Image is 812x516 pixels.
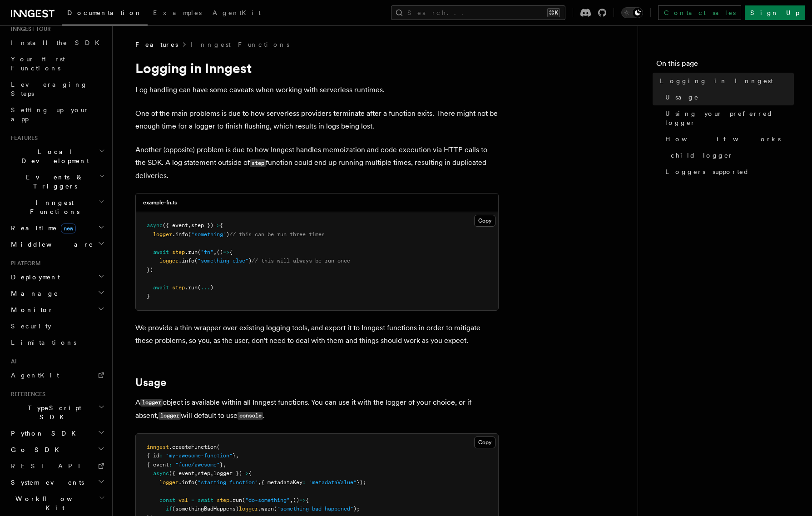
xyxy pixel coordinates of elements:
[290,497,293,503] span: ,
[621,7,643,18] button: Toggle dark mode
[7,305,54,314] span: Monitor
[236,452,239,459] span: ,
[153,284,169,291] span: await
[201,284,210,291] span: ...
[140,399,163,407] code: logger
[238,412,263,420] code: console
[172,249,185,255] span: step
[191,222,213,228] span: step })
[11,339,76,346] span: Limitations
[229,231,325,238] span: // this can be run three times
[166,506,172,512] span: if
[194,479,198,486] span: (
[169,444,217,450] span: .createFunction
[169,470,194,476] span: ({ event
[223,249,229,255] span: =>
[7,442,107,458] button: Go SDK
[658,5,741,20] a: Contact sales
[61,223,76,233] span: new
[7,445,64,454] span: Go SDK
[656,58,794,73] h4: On this page
[7,76,107,102] a: Leveraging Steps
[7,147,99,165] span: Local Development
[7,220,107,236] button: Realtimenew
[7,403,98,422] span: TypeScript SDK
[242,470,248,476] span: =>
[147,293,150,299] span: }
[7,358,17,365] span: AI
[172,506,239,512] span: (somethingBadHappens)
[11,81,88,97] span: Leveraging Steps
[7,269,107,285] button: Deployment
[198,497,213,503] span: await
[7,367,107,383] a: AgentKit
[135,322,499,347] p: We provide a thin wrapper over existing logging tools, and export it to Inngest functions in orde...
[7,194,107,220] button: Inngest Functions
[7,318,107,334] a: Security
[7,223,76,233] span: Realtime
[217,444,220,450] span: (
[242,497,245,503] span: (
[662,164,794,180] a: Loggers supported
[147,267,153,273] span: })
[159,452,163,459] span: :
[662,89,794,105] a: Usage
[7,25,51,33] span: Inngest tour
[207,3,266,25] a: AgentKit
[147,452,159,459] span: { id
[7,169,107,194] button: Events & Triggers
[248,470,252,476] span: {
[220,461,223,468] span: }
[7,478,84,487] span: System events
[7,429,81,438] span: Python SDK
[7,240,94,249] span: Middleware
[391,5,565,20] button: Search...⌘K
[662,105,794,131] a: Using your preferred logger
[671,151,733,160] span: child logger
[201,249,213,255] span: "fn"
[252,258,350,264] span: // this will always be run once
[210,470,213,476] span: ,
[261,479,302,486] span: { metadataKey
[213,9,261,16] span: AgentKit
[135,107,499,133] p: One of the main problems is due to how serverless providers terminate after a function exits. The...
[745,5,805,20] a: Sign Up
[198,249,201,255] span: (
[665,109,794,127] span: Using your preferred logger
[302,479,306,486] span: :
[7,260,41,267] span: Platform
[665,134,781,144] span: How it works
[62,3,148,25] a: Documentation
[660,76,773,85] span: Logging in Inngest
[213,470,242,476] span: logger })
[7,236,107,253] button: Middleware
[213,249,217,255] span: ,
[198,258,248,264] span: "something else"
[147,461,169,468] span: { event
[198,479,258,486] span: "starting function"
[299,497,306,503] span: =>
[474,437,495,448] button: Copy
[143,199,177,206] h3: example-fn.ts
[7,391,45,398] span: References
[223,461,226,468] span: ,
[667,147,794,164] a: child logger
[178,479,194,486] span: .info
[147,444,169,450] span: inngest
[665,167,749,176] span: Loggers supported
[158,412,181,420] code: logger
[7,289,59,298] span: Manage
[7,35,107,51] a: Install the SDK
[135,376,166,389] a: Usage
[175,461,220,468] span: "func/awesome"
[153,231,172,238] span: logger
[198,470,210,476] span: step
[274,506,277,512] span: (
[166,452,233,459] span: "my-awesome-function"
[11,39,105,46] span: Install the SDK
[135,84,499,96] p: Log handling can have some caveats when working with serverless runtimes.
[188,231,191,238] span: (
[7,198,98,216] span: Inngest Functions
[153,249,169,255] span: await
[7,51,107,76] a: Your first Functions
